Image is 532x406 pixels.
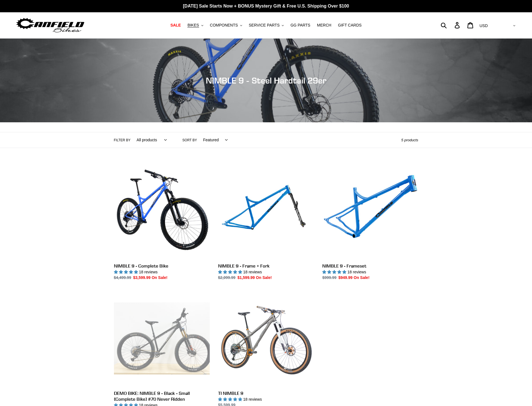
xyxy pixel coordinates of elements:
[335,22,364,29] a: GIFT CARDS
[170,23,181,28] span: SALE
[210,23,238,28] span: COMPONENTS
[185,22,206,29] button: BIKES
[288,22,313,29] a: GG PARTS
[290,23,310,28] span: GG PARTS
[168,22,183,29] a: SALE
[182,138,197,143] label: Sort by
[317,23,331,28] span: MERCH
[314,22,334,29] a: MERCH
[249,23,280,28] span: SERVICE PARTS
[338,23,362,28] span: GIFT CARDS
[15,16,85,34] img: Canfield Bikes
[114,138,131,143] label: Filter by
[206,75,326,85] span: NIMBLE 9 - Steel Hardtail 29er
[444,19,458,31] input: Search
[246,22,287,29] button: SERVICE PARTS
[187,23,199,28] span: BIKES
[401,138,418,142] span: 5 products
[207,22,245,29] button: COMPONENTS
